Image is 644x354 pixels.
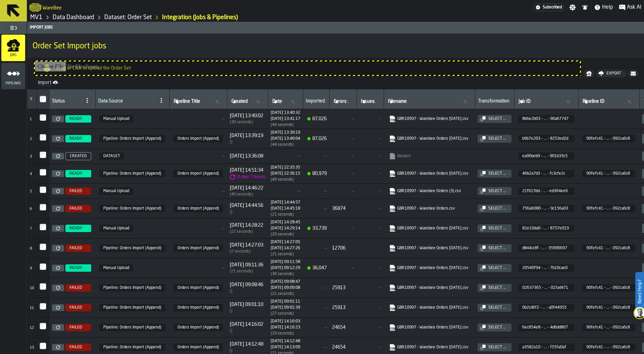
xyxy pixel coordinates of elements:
[40,134,46,141] label: InputCheckbox-label-react-aria9996263897-:r1pi:
[69,171,82,176] span: READY
[40,224,46,230] input: InputCheckbox-label-react-aria9996263897-:r1pn:
[389,205,468,212] a: link-to-https://s3.eu-west-1.amazonaws.com/import.app.warebee.com/756a6080-2672-4e8b-9f61-03b79c1...
[272,99,282,104] span: label
[40,151,46,158] input: InputCheckbox-label-react-aria9996263897-:r1pj:
[230,97,265,106] input: label
[172,226,224,231] span: —
[518,264,574,272] span: 20540f94-dda3-425e-8ce4-731b7b10cae0
[69,285,82,290] span: FAILED
[40,204,46,211] label: InputCheckbox-label-react-aria9996263897-:r1pm:
[69,325,82,330] span: FAILED
[29,25,643,30] div: Import Jobs
[306,285,327,291] span: —
[40,263,46,270] input: InputCheckbox-label-react-aria9996263897-:r1pp:
[40,343,46,349] input: InputCheckbox-label-react-aria9996263897-:r1qo:
[518,324,574,331] span: 6ec854e8-8bd3-45c7-972c-dde64d6dd867
[359,117,381,121] span: —
[230,282,263,287] span: [DATE] 09:08:46
[359,171,381,176] span: —
[478,205,512,213] button: button-Select ...
[230,185,263,191] span: [DATE] 14:46:22
[582,304,635,311] span: 90fefc41-b076-484f-9a9a-ab0b092ca6c8
[27,34,644,58] div: title-Order Set Import jobs
[517,97,576,106] input: label
[582,324,635,331] span: 90fefc41-b076-484f-9a9a-ab0b092ca6c8
[33,41,106,52] span: Order Set Import jobs
[173,284,223,292] span: Orders Import (Append)
[64,187,93,195] a: FAILED
[99,152,124,160] span: DATASET
[64,264,93,272] a: READY
[486,171,509,176] div: Select ...
[519,99,531,104] span: label
[388,151,471,161] span: dataset
[271,212,300,217] div: Import duration (start to completion)
[30,97,33,101] span: #
[389,344,468,351] a: link-to-https://s3.eu-west-1.amazonaws.com/import.app.warebee.com/a3582a10-0831-4fe4-ad8d-d3d9f55...
[99,187,133,195] span: Manual Upload
[271,226,300,231] div: Completed at 1754918954197
[64,135,93,142] a: READY
[69,305,82,310] span: FAILED
[40,244,46,250] input: InputCheckbox-label-react-aria9996263897-:r1po:
[486,325,509,330] div: Select ...
[271,171,300,176] div: Completed at 1757280975200
[172,153,224,159] span: —
[312,117,327,121] span: 87,026
[271,232,300,237] div: Import duration (start to completion)
[172,97,224,106] input: label
[1,82,25,85] span: Pipelines
[230,192,263,197] div: Time between creation and start (import delay / Re-Import)
[602,3,613,11] span: Help
[567,4,579,11] label: button-toggle-Settings
[388,303,471,312] span: GBR10997 - Warebee Orders 05.08.2025.csv
[99,264,133,272] span: Manual Upload
[99,115,133,123] span: Manual Upload
[99,245,165,252] span: 90fefc41-b076-484f-9a9a-ab0b092ca6c8
[478,304,512,312] button: button-Select ...
[478,244,512,252] button: button-Select ...
[40,323,46,329] input: InputCheckbox-label-react-aria9996263897-:r1ps:
[271,206,300,211] div: Completed at 1756993518892
[306,153,327,159] span: —
[478,343,512,351] button: button-Select ...
[584,70,594,78] button: button-
[64,152,93,160] a: CREATED
[388,134,471,143] span: GBR10997 - Warebee Orders 9.9.25.csv
[271,285,300,290] div: Completed at 1754381348975
[486,117,509,121] div: Select ...
[332,136,354,141] span: —
[230,133,263,138] span: [DATE] 13:39:19
[332,265,354,271] span: —
[522,136,569,141] span: b9b7e203 - ... - 8253ed2d
[486,246,509,251] div: Select ...
[64,205,93,212] a: FAILED
[387,97,472,106] input: label
[582,245,635,252] span: 90fefc41-b076-484f-9a9a-ab0b092ca6c8
[486,226,509,231] div: Select ...
[478,284,512,292] button: button-Select ...
[231,99,248,104] span: label
[388,99,407,104] span: label
[518,205,574,212] span: 756a6080-2672-4e8b-9f61-03b79c156a03
[230,223,263,228] span: [DATE] 14:28:22
[98,98,155,105] div: Data Source
[230,120,263,125] div: Time between creation and start (import delay / Re-Import)
[69,189,82,193] span: FAILED
[518,152,574,160] span: ea06beb9-a13e-44f6-8e6b-8567901b33c5
[616,3,644,11] label: button-toggle-Ask AI
[306,206,327,211] span: —
[162,14,238,21] div: Integration (Jobs & Pipelines)
[40,283,46,290] label: InputCheckbox-label-react-aria9996263897-:r1pq:
[40,96,46,102] label: InputCheckbox-label-react-aria9996263897-:r1p6:
[27,22,644,34] header: Import Jobs
[271,240,300,245] div: Started at 1754918825520
[230,153,263,159] span: [DATE] 13:36:08
[486,266,509,270] div: Select ...
[173,304,223,311] span: Orders Import (Append)
[40,303,46,310] input: InputCheckbox-label-react-aria9996263897-:r1pr:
